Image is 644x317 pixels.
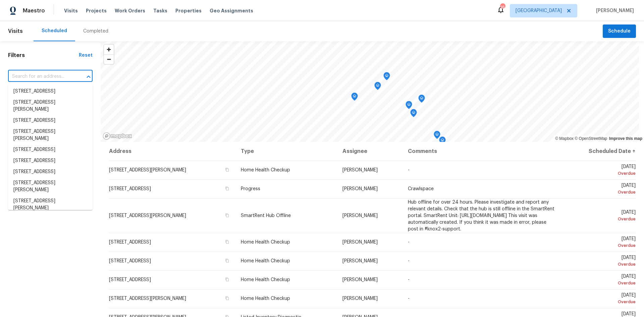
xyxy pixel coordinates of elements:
th: Comments [402,142,561,161]
div: Map marker [410,109,417,119]
span: [STREET_ADDRESS][PERSON_NAME] [109,296,186,301]
span: [PERSON_NAME] [342,168,378,172]
div: Overdue [566,189,636,196]
span: [DATE] [566,236,636,249]
button: Schedule [603,24,636,38]
span: Geo Assignments [210,7,253,14]
button: Close [84,72,93,82]
div: Map marker [434,131,440,141]
span: [DATE] [566,274,636,286]
span: Schedule [608,27,631,36]
span: Tasks [153,8,167,13]
span: Home Health Checkup [241,296,290,301]
li: [STREET_ADDRESS] [8,86,93,97]
span: Work Orders [115,7,145,14]
span: Progress [241,187,260,191]
span: [PERSON_NAME] [342,187,378,191]
span: Home Health Checkup [241,168,290,172]
li: [STREET_ADDRESS] [8,155,93,166]
div: Map marker [383,72,390,83]
div: Overdue [566,261,636,268]
th: Scheduled Date ↑ [561,142,636,161]
span: [PERSON_NAME] [342,213,378,218]
li: [STREET_ADDRESS][PERSON_NAME] [8,177,93,196]
li: [STREET_ADDRESS][PERSON_NAME] [8,126,93,144]
span: SmartRent Hub Offline [241,213,291,218]
button: Copy Address [224,239,230,245]
a: Mapbox [555,136,574,141]
span: [PERSON_NAME] [593,7,634,14]
li: [STREET_ADDRESS][PERSON_NAME] [8,97,93,115]
button: Copy Address [224,167,230,173]
button: Copy Address [224,186,230,192]
span: Home Health Checkup [241,277,290,282]
button: Zoom out [104,54,114,64]
button: Copy Address [224,212,230,218]
canvas: Map [101,41,639,142]
div: Overdue [566,170,636,177]
span: [DATE] [566,183,636,196]
button: Copy Address [224,258,230,264]
a: Improve this map [609,136,642,141]
button: Copy Address [224,295,230,301]
div: Map marker [439,137,446,147]
span: [STREET_ADDRESS] [109,187,151,191]
span: - [408,259,410,263]
span: [PERSON_NAME] [342,277,378,282]
span: - [408,296,410,301]
span: - [408,277,410,282]
div: Scheduled [42,28,67,34]
th: Type [235,142,337,161]
h1: Filters [8,52,79,59]
th: Assignee [337,142,403,161]
div: Reset [79,52,93,59]
a: OpenStreetMap [575,136,607,141]
div: Overdue [566,299,636,305]
th: Address [109,142,235,161]
span: [DATE] [566,210,636,222]
span: [DATE] [566,255,636,268]
div: 16 [500,4,505,11]
span: Projects [86,7,107,14]
span: [STREET_ADDRESS] [109,277,151,282]
span: [DATE] [566,293,636,305]
div: Map marker [418,95,425,105]
input: Search for an address... [8,71,74,82]
div: Completed [83,28,108,35]
span: - [408,168,410,172]
span: [DATE] [566,164,636,177]
span: [STREET_ADDRESS] [109,259,151,263]
span: [GEOGRAPHIC_DATA] [516,7,562,14]
div: Overdue [566,280,636,286]
span: [PERSON_NAME] [342,259,378,263]
div: Overdue [566,216,636,222]
button: Zoom in [104,45,114,54]
span: [STREET_ADDRESS] [109,240,151,245]
li: [STREET_ADDRESS] [8,115,93,126]
li: [STREET_ADDRESS][PERSON_NAME] [8,196,93,214]
div: Map marker [351,93,358,103]
span: Home Health Checkup [241,240,290,245]
span: Hub offline for over 24 hours. Please investigate and report any relevant details. Check that the... [408,200,554,231]
a: Mapbox homepage [103,132,132,140]
li: [STREET_ADDRESS] [8,144,93,155]
span: Home Health Checkup [241,259,290,263]
span: [PERSON_NAME] [342,296,378,301]
span: [STREET_ADDRESS][PERSON_NAME] [109,168,186,172]
span: [PERSON_NAME] [342,240,378,245]
div: Overdue [566,242,636,249]
span: Visits [8,24,23,39]
span: - [408,240,410,245]
span: [STREET_ADDRESS][PERSON_NAME] [109,213,186,218]
span: Visits [64,7,78,14]
button: Copy Address [224,276,230,282]
span: Properties [175,7,202,14]
span: Crawlspace [408,187,434,191]
div: Map marker [406,101,412,111]
div: Map marker [374,82,381,92]
span: Maestro [23,7,45,14]
li: [STREET_ADDRESS] [8,166,93,177]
